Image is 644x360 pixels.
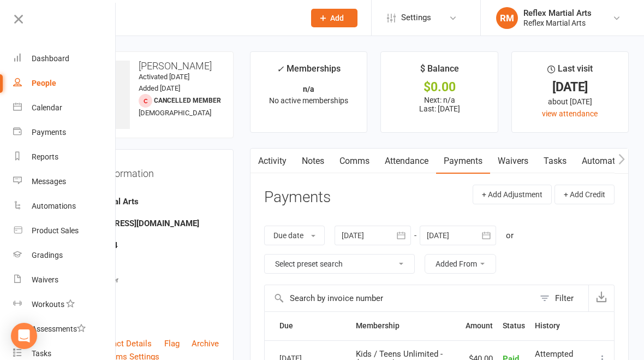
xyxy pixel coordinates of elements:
p: Next: n/a Last: [DATE] [391,96,487,113]
div: Calendar [32,103,62,112]
th: Membership [351,312,461,340]
strong: [EMAIL_ADDRESS][DOMAIN_NAME] [69,219,219,228]
a: view attendance [542,109,598,118]
div: or [506,229,514,242]
span: Add [330,14,344,22]
a: Gradings [13,243,116,268]
div: $0.00 [391,81,487,93]
div: Reflex Martial Arts [523,18,592,28]
div: Location [69,319,219,329]
a: Automations [574,149,639,174]
a: Waivers [13,268,116,292]
div: Gradings [32,251,63,259]
a: People [13,71,116,96]
div: People [32,79,56,87]
div: Waivers [32,275,58,284]
a: Attendance [377,149,436,174]
a: Calendar [13,96,116,120]
div: Filter [555,292,574,305]
div: $ Balance [420,62,459,81]
button: Add [311,9,357,27]
strong: n/a [303,85,314,93]
div: Open Intercom Messenger [11,323,37,349]
a: Archive [192,337,219,350]
div: Automations [32,202,76,210]
strong: - [69,285,219,294]
h3: Contact information [67,164,219,179]
div: Email [69,209,219,220]
a: Waivers [490,149,536,174]
th: History [530,312,591,340]
strong: Figtree [69,263,219,273]
button: + Add Credit [554,185,615,204]
div: Memberships [277,62,341,82]
div: Member Number [69,275,219,286]
div: Last visit [547,62,593,81]
a: Payments [13,120,116,145]
div: [DATE] [522,81,618,93]
h3: [PERSON_NAME] [62,61,224,72]
button: + Add Adjustment [473,185,552,204]
strong: Reflex Martial Arts [69,197,219,206]
a: Reports [13,145,116,169]
a: Comms [332,149,377,174]
button: Filter [534,285,588,311]
span: Cancelled member [154,97,221,104]
div: Product Sales [32,226,79,235]
div: Date of Birth [69,297,219,308]
div: Workouts [32,300,64,309]
input: Search by invoice number [265,285,534,311]
div: Mobile Number [69,231,219,241]
a: Product Sales [13,219,116,243]
time: Activated [DATE] [139,73,189,81]
a: Automations [13,194,116,219]
strong: 0419011624 [69,240,219,250]
span: [DEMOGRAPHIC_DATA] [139,109,211,117]
strong: [DATE] [69,306,219,316]
div: Dashboard [32,54,69,63]
th: Amount [461,312,498,340]
div: Assessments [32,324,86,333]
div: Address [69,253,219,263]
a: Payments [436,149,490,174]
a: Workouts [13,292,116,317]
div: about [DATE] [522,96,618,108]
a: Flag [164,337,180,350]
a: Assessments [13,317,116,341]
a: Activity [251,149,294,174]
div: Tasks [32,349,51,358]
button: Added From [425,254,496,274]
div: Reflex Martial Arts [523,8,592,18]
a: Dashboard [13,46,116,71]
div: Messages [32,177,66,186]
div: Payments [32,128,66,137]
i: ✓ [277,64,284,74]
a: Tasks [536,149,574,174]
time: Added [DATE] [139,84,180,92]
h3: Payments [264,189,331,206]
input: Search... [65,10,297,26]
div: Reports [32,152,58,161]
div: RM [496,7,518,29]
div: Owner [69,187,219,198]
button: Due date [264,226,325,245]
th: Due [275,312,351,340]
a: Messages [13,169,116,194]
span: No active memberships [269,96,348,105]
a: Notes [294,149,332,174]
span: Settings [401,5,431,30]
th: Status [498,312,530,340]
